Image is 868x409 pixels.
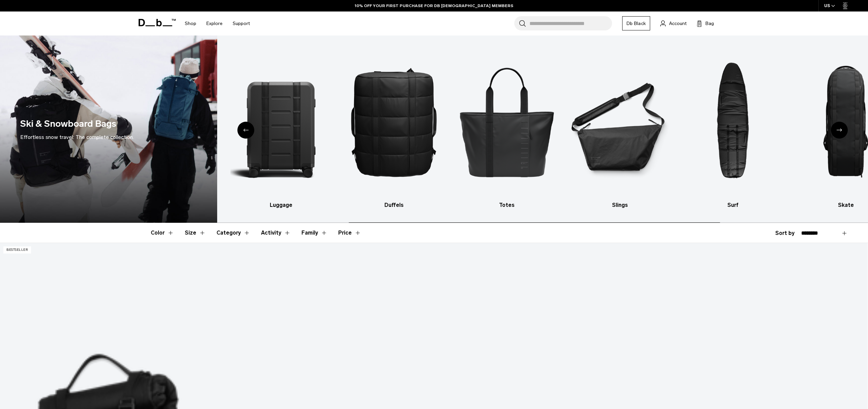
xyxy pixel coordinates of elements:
[230,46,331,209] a: Db Luggage
[118,201,219,209] h3: Backpacks
[343,46,444,198] img: Db
[660,19,687,27] a: Account
[230,46,331,209] li: 3 / 10
[216,223,250,243] button: Toggle Filter
[705,20,714,27] span: Bag
[682,201,783,209] h3: Surf
[20,117,116,131] h1: Ski & Snowboard Bags
[569,46,670,198] img: Db
[301,223,327,243] button: Toggle Filter
[456,201,557,209] h3: Totes
[697,19,714,27] button: Bag
[622,16,650,30] a: Db Black
[682,46,783,198] img: Db
[355,3,513,9] a: 10% OFF YOUR FIRST PURCHASE FOR DB [DEMOGRAPHIC_DATA] MEMBERS
[456,46,557,209] li: 5 / 10
[118,46,219,209] a: Db Backpacks
[261,223,291,243] button: Toggle Filter
[230,46,331,198] img: Db
[338,223,361,243] button: Toggle Price
[682,46,783,209] a: Db Surf
[569,201,670,209] h3: Slings
[118,46,219,198] img: Db
[343,46,444,209] a: Db Duffels
[118,46,219,209] li: 2 / 10
[456,46,557,198] img: Db
[233,11,250,35] a: Support
[237,122,254,139] div: Previous slide
[20,134,134,140] span: Effortless snow travel: The complete collection.
[456,46,557,209] a: Db Totes
[185,223,206,243] button: Toggle Filter
[3,246,31,254] p: Bestseller
[206,11,223,35] a: Explore
[343,46,444,209] li: 4 / 10
[230,201,331,209] h3: Luggage
[185,11,196,35] a: Shop
[343,201,444,209] h3: Duffels
[569,46,670,209] li: 6 / 10
[569,46,670,209] a: Db Slings
[151,223,174,243] button: Toggle Filter
[669,20,687,27] span: Account
[682,46,783,209] li: 7 / 10
[831,122,848,139] div: Next slide
[180,11,255,35] nav: Main Navigation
